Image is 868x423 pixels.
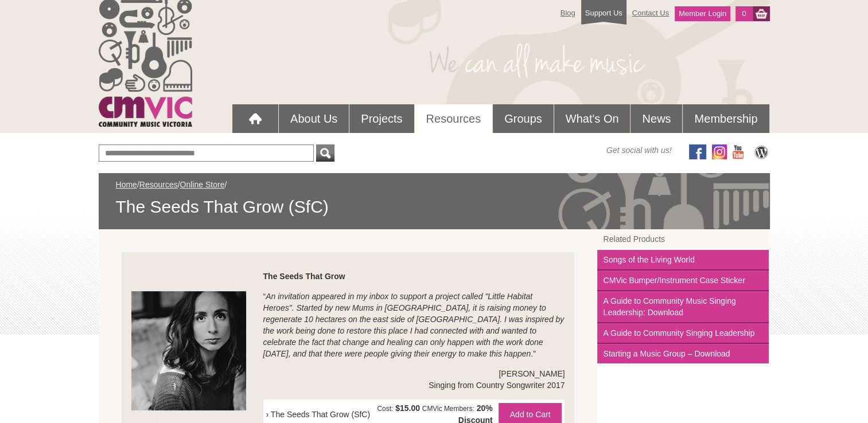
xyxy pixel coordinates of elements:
[116,180,137,189] a: Home
[626,3,675,23] a: Contact Us
[712,144,727,159] img: icon-instagram.png
[555,3,581,23] a: Blog
[263,292,565,358] em: An invitation appeared in my inbox to support a project called "Little Habitat Heroes". Started b...
[493,104,554,133] a: Groups
[116,196,753,218] span: The Seeds That Grow (SfC)
[597,291,769,323] a: A Guide to Community Music Singing Leadership: Download
[266,409,371,420] span: › The Seeds That Grow (SfC)
[116,179,753,218] div: / / /
[597,229,769,250] a: Related Products
[422,405,474,413] span: CMVic Members:
[180,180,225,189] a: Online Store
[597,250,769,271] a: Songs of the Living World
[683,104,769,133] a: Membership
[597,344,769,363] a: Starting a Music Group – Download
[279,104,349,133] a: About Us
[349,104,414,133] a: Projects
[597,323,769,344] a: A Guide to Community Singing Leadership
[554,104,630,133] a: What's On
[606,144,672,156] span: Get social with us!
[139,180,178,189] a: Resources
[131,291,565,359] p: “ .”
[597,271,769,291] a: CMVic Bumper/Instrument Case Sticker
[630,104,682,133] a: News
[675,6,730,21] a: Member Login
[735,6,752,21] a: 0
[263,272,345,281] strong: The Seeds That Grow
[131,368,565,391] p: [PERSON_NAME] Singing from Country Songwriter 2017
[753,144,770,159] img: CMVic Blog
[415,104,493,133] a: Resources
[377,405,393,413] span: Cost:
[395,404,420,413] strong: $15.00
